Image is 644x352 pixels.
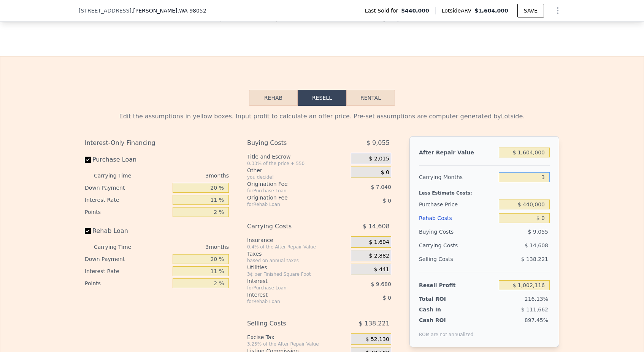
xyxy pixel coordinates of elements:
span: $1,604,000 [474,8,508,14]
input: Purchase Loan [85,157,91,163]
div: Less Estimate Costs: [419,184,550,198]
div: Cash ROI [419,316,474,324]
div: Purchase Price [419,198,496,211]
div: ROIs are not annualized [419,324,474,338]
span: , [PERSON_NAME] [132,7,206,14]
span: , WA 98052 [178,8,206,14]
button: Resell [298,90,346,106]
span: [STREET_ADDRESS] [79,7,132,14]
div: Interest Rate [85,265,170,277]
div: you decide! [247,174,348,180]
div: Interest [247,291,332,299]
div: Cash In [419,306,466,313]
label: Purchase Loan [85,153,170,167]
div: Other [247,167,348,174]
div: Carrying Time [94,170,143,182]
div: After Repair Value [419,146,496,159]
button: SAVE [517,4,544,17]
div: Total ROI [419,295,466,303]
div: Buying Costs [419,225,496,239]
span: $ 14,608 [363,220,390,233]
div: Insurance [247,236,348,244]
span: 897.45% [525,317,548,323]
span: $440,000 [401,7,429,14]
div: Resell Profit [419,278,496,292]
span: $ 9,055 [528,229,548,235]
div: Down Payment [85,253,170,265]
div: Selling Costs [247,317,332,330]
div: Carrying Costs [419,239,466,252]
span: 216.13% [525,296,548,302]
span: $ 441 [374,266,389,273]
span: Last Sold for [365,7,401,14]
span: $ 14,608 [525,242,548,248]
span: $ 1,604 [369,239,389,246]
span: $ 0 [381,169,389,176]
div: Down Payment [85,182,170,194]
input: Rehab Loan [85,228,91,234]
span: $ 52,130 [366,336,389,343]
button: Rehab [249,90,298,106]
span: $ 7,040 [371,184,391,190]
div: Buying Costs [247,136,332,150]
div: 0.33% of the price + 550 [247,160,348,167]
div: based on annual taxes [247,258,348,264]
div: Edit the assumptions in yellow boxes. Input profit to calculate an offer price. Pre-set assumptio... [85,112,559,121]
div: 0.4% of the After Repair Value [247,244,348,250]
div: Taxes [247,250,348,258]
button: Rental [346,90,395,106]
div: 3.25% of the After Repair Value [247,341,348,347]
label: Rehab Loan [85,224,170,238]
div: 3 months [146,241,229,253]
div: 3¢ per Finished Square Foot [247,271,348,277]
span: $ 9,680 [371,281,391,287]
span: Lotside ARV [442,7,474,14]
span: $ 111,662 [521,306,548,313]
div: Origination Fee [247,180,332,188]
div: for Rehab Loan [247,299,332,305]
div: Carrying Time [94,241,143,253]
div: Origination Fee [247,194,332,201]
div: for Purchase Loan [247,285,332,291]
div: Interest-Only Financing [85,136,229,150]
span: $ 0 [383,198,391,204]
button: Show Options [550,3,565,18]
span: $ 138,221 [521,256,548,262]
div: Points [85,206,170,218]
div: Excise Tax [247,333,348,341]
div: for Purchase Loan [247,188,332,194]
div: Points [85,277,170,289]
div: Rehab Costs [419,211,496,225]
span: $ 2,882 [369,253,389,259]
div: Interest Rate [85,194,170,206]
span: $ 0 [383,295,391,301]
div: 3 months [146,170,229,182]
div: Carrying Costs [247,220,332,233]
span: $ 138,221 [358,317,389,330]
div: Utilities [247,264,348,271]
div: Carrying Months [419,170,496,184]
div: Selling Costs [419,252,496,266]
div: Title and Escrow [247,153,348,160]
div: for Rehab Loan [247,201,332,207]
div: Interest [247,277,332,285]
span: $ 2,015 [369,156,389,162]
span: $ 9,055 [366,136,390,150]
